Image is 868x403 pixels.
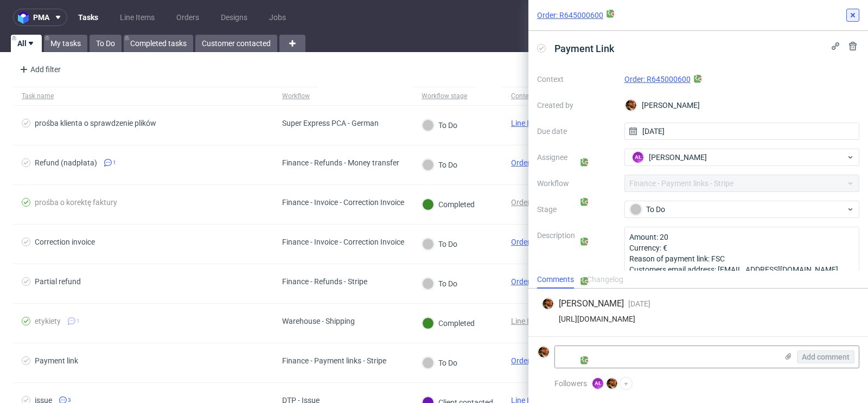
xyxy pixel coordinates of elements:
div: Payment link [35,356,78,365]
div: Completed [422,317,475,329]
label: Due date [537,125,616,138]
a: Order: R060558495 [511,238,577,246]
div: To Do [422,238,457,250]
img: Matteo Corsico [542,298,553,309]
span: [PERSON_NAME] [559,298,624,310]
span: Followers [554,379,587,388]
a: Order: R645000600 [537,10,603,21]
img: Matteo Corsico [607,378,617,389]
div: Partial refund [35,277,81,286]
a: Order: R093758834 [511,356,577,365]
a: Order: R060558495 [511,277,577,286]
a: Completed tasks [124,35,193,52]
button: + [620,377,633,390]
label: Description [537,229,616,277]
div: Comments [537,271,574,289]
div: [URL][DOMAIN_NAME] [541,315,855,323]
div: prośba klienta o sprawdzenie plików [35,119,156,127]
div: Warehouse - Shipping [282,317,355,325]
figcaption: AŁ [592,378,603,389]
div: To Do [422,278,457,290]
span: 1 [113,158,116,167]
img: Matteo Corsico [538,347,549,357]
div: Add filter [15,61,63,78]
div: Finance - Payment links - Stripe [282,356,386,365]
div: Finance - Invoice - Correction Invoice [282,238,404,246]
a: Order: R887061088 [511,158,577,167]
div: prośba o korektę faktury [35,198,117,207]
textarea: Amount: 20 Currency: € Reason of payment link: FSC Customers email address: [EMAIL_ADDRESS][DOMAI... [624,227,860,279]
div: To Do [422,159,457,171]
div: Changelog [587,271,623,289]
label: Stage [537,203,616,216]
a: Order: R648115643 [511,198,577,207]
a: Orders [170,9,206,26]
div: Finance - Refunds - Stripe [282,277,367,286]
div: To Do [630,203,846,215]
a: To Do [90,35,122,52]
div: Workflow stage [422,92,467,100]
a: Order: R645000600 [624,75,691,84]
a: My tasks [44,35,87,52]
a: Tasks [72,9,105,26]
span: [PERSON_NAME] [649,152,707,163]
span: 1 [76,317,80,325]
span: pma [33,14,49,21]
div: Refund (nadpłata) [35,158,97,167]
label: Assignee [537,151,616,164]
figcaption: AŁ [633,152,643,163]
a: Line Item: BZZT [511,317,563,325]
div: Correction invoice [35,238,95,246]
div: [PERSON_NAME] [624,97,860,114]
div: Finance - Refunds - Money transfer [282,158,399,167]
div: To Do [422,119,457,131]
a: Customer contacted [195,35,277,52]
a: Line Item: EMNU [511,119,566,127]
div: Finance - Invoice - Correction Invoice [282,198,404,207]
button: pma [13,9,67,26]
div: Super Express PCA - German [282,119,379,127]
label: Context [537,73,616,86]
label: Workflow [537,177,616,190]
div: Completed [422,199,475,210]
img: logo [18,11,33,24]
img: Matteo Corsico [626,100,636,111]
a: Designs [214,9,254,26]
span: Task name [22,92,265,101]
a: Line Items [113,9,161,26]
label: Created by [537,99,616,112]
div: etykiety [35,317,61,325]
a: All [11,35,42,52]
div: Workflow [282,92,310,100]
div: Context [511,92,537,100]
a: Jobs [263,9,292,26]
span: Payment Link [550,40,618,57]
div: To Do [422,357,457,369]
span: [DATE] [628,299,650,308]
